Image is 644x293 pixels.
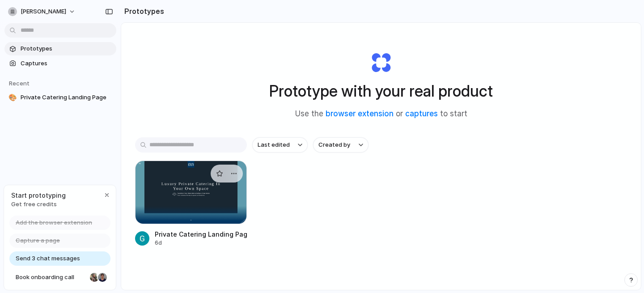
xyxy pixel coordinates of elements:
a: browser extension [326,109,394,118]
div: 6d [155,239,247,247]
span: Use the or to start [295,108,467,120]
div: Christian Iacullo [97,272,108,283]
button: Created by [313,137,369,153]
span: Start prototyping [11,191,66,200]
button: Last edited [252,137,308,153]
a: Captures [4,57,116,70]
a: Private Catering Landing PagePrivate Catering Landing Page6d [135,161,247,247]
span: Recent [9,80,30,87]
h1: Prototype with your real product [269,79,493,103]
div: 🎨 [8,93,17,102]
h2: Prototypes [121,6,164,17]
span: Book onboarding call [16,273,86,282]
span: Add the browser extension [16,218,92,227]
button: [PERSON_NAME] [4,4,80,19]
span: Created by [318,140,350,149]
span: [PERSON_NAME] [21,7,66,16]
span: Prototypes [21,44,113,53]
span: Capture a page [16,236,60,245]
span: Last edited [258,140,290,149]
span: Get free credits [11,200,66,209]
a: Book onboarding call [9,270,110,285]
a: 🎨Private Catering Landing Page [4,91,116,104]
div: Nicole Kubica [89,272,100,283]
span: Captures [21,59,113,68]
a: Prototypes [4,42,116,55]
a: captures [405,109,438,118]
span: Private Catering Landing Page [21,93,113,102]
div: Private Catering Landing Page [155,229,247,239]
span: Send 3 chat messages [16,254,80,263]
